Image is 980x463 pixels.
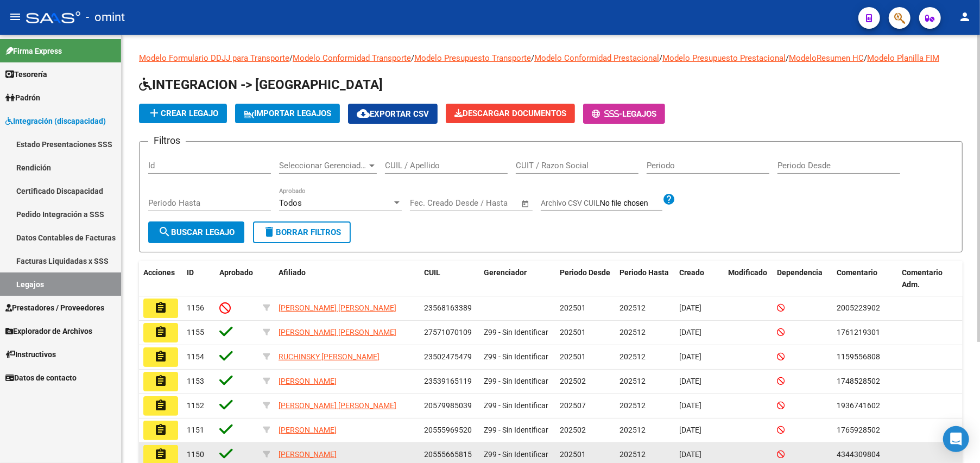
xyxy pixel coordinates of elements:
[837,303,880,312] span: 2005223902
[424,352,472,361] span: 23502475479
[773,261,832,297] datatable-header-cell: Dependencia
[560,401,586,410] span: 202507
[187,401,204,410] span: 1152
[5,325,92,337] span: Explorador de Archivos
[5,68,47,80] span: Tesorería
[902,268,943,289] span: Comentario Adm.
[619,377,646,385] span: 202512
[455,198,508,208] input: End date
[679,268,704,277] span: Creado
[154,375,167,388] mat-icon: assignment
[148,106,161,119] mat-icon: add
[560,303,586,312] span: 202501
[615,261,675,297] datatable-header-cell: Periodo Hasta
[560,426,586,434] span: 202502
[619,352,646,361] span: 202512
[5,115,106,127] span: Integración (discapacidad)
[182,261,215,297] datatable-header-cell: ID
[235,104,340,123] button: IMPORTAR LEGAJOS
[274,261,420,297] datatable-header-cell: Afiliado
[154,448,167,461] mat-icon: assignment
[279,328,396,337] span: [PERSON_NAME] [PERSON_NAME]
[148,221,244,243] button: Buscar Legajo
[420,261,479,297] datatable-header-cell: CUIL
[837,328,880,337] span: 1761219301
[215,261,258,297] datatable-header-cell: Aprobado
[139,53,289,63] a: Modelo Formulario DDJJ para Transporte
[5,302,104,314] span: Prestadores / Proveedores
[143,268,175,277] span: Acciones
[484,328,548,337] span: Z99 - Sin Identificar
[154,350,167,363] mat-icon: assignment
[560,450,586,459] span: 202501
[619,426,646,434] span: 202512
[555,261,615,297] datatable-header-cell: Periodo Desde
[777,268,823,277] span: Dependencia
[357,109,429,119] span: Exportar CSV
[424,268,440,277] span: CUIL
[897,261,963,297] datatable-header-cell: Comentario Adm.
[187,352,204,361] span: 1154
[148,133,186,148] h3: Filtros
[619,303,646,312] span: 202512
[5,45,62,57] span: Firma Express
[679,450,701,459] span: [DATE]
[279,198,302,208] span: Todos
[5,372,77,384] span: Datos de contacto
[219,268,253,277] span: Aprobado
[424,450,472,459] span: 20555665815
[158,227,235,237] span: Buscar Legajo
[619,450,646,459] span: 202512
[253,221,351,243] button: Borrar Filtros
[541,199,600,207] span: Archivo CSV CUIL
[484,268,527,277] span: Gerenciador
[348,104,438,124] button: Exportar CSV
[424,303,472,312] span: 23568163389
[139,104,227,123] button: Crear Legajo
[619,328,646,337] span: 202512
[424,426,472,434] span: 20555969520
[520,198,532,210] button: Open calendar
[484,426,548,434] span: Z99 - Sin Identificar
[148,109,218,118] span: Crear Legajo
[679,303,701,312] span: [DATE]
[484,401,548,410] span: Z99 - Sin Identificar
[279,450,337,459] span: [PERSON_NAME]
[293,53,411,63] a: Modelo Conformidad Transporte
[837,401,880,410] span: 1936741602
[728,268,767,277] span: Modificado
[187,426,204,434] span: 1151
[424,401,472,410] span: 20579985039
[263,225,276,238] mat-icon: delete
[837,450,880,459] span: 4344309804
[154,399,167,412] mat-icon: assignment
[410,198,445,208] input: Start date
[187,450,204,459] span: 1150
[279,401,396,410] span: [PERSON_NAME] [PERSON_NAME]
[560,268,610,277] span: Periodo Desde
[560,352,586,361] span: 202501
[560,328,586,337] span: 202501
[279,161,367,170] span: Seleccionar Gerenciador
[679,352,701,361] span: [DATE]
[5,92,40,104] span: Padrón
[837,268,877,277] span: Comentario
[583,104,665,124] button: -Legajos
[187,328,204,337] span: 1155
[154,326,167,339] mat-icon: assignment
[675,261,724,297] datatable-header-cell: Creado
[279,268,306,277] span: Afiliado
[484,450,548,459] span: Z99 - Sin Identificar
[263,227,341,237] span: Borrar Filtros
[662,53,786,63] a: Modelo Presupuesto Prestacional
[9,10,22,23] mat-icon: menu
[943,426,969,452] div: Open Intercom Messenger
[484,352,548,361] span: Z99 - Sin Identificar
[679,328,701,337] span: [DATE]
[867,53,939,63] a: Modelo Planilla FIM
[662,193,675,206] mat-icon: help
[279,352,380,361] span: RUCHINSKY [PERSON_NAME]
[244,109,331,118] span: IMPORTAR LEGAJOS
[187,303,204,312] span: 1156
[958,10,971,23] mat-icon: person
